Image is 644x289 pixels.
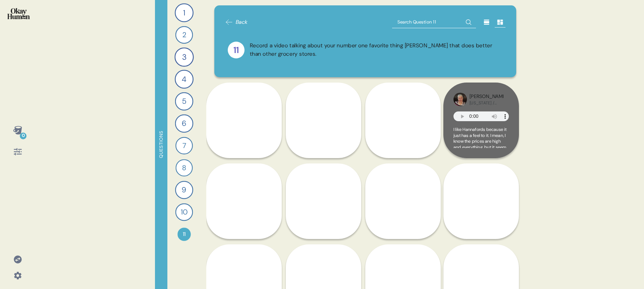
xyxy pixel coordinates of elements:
[175,3,194,22] div: 1
[175,114,193,133] div: 6
[453,127,508,280] span: I like Hannafords because it just has a feel to it. I mean, I know the prices are high and everyt...
[175,159,193,176] div: 8
[7,8,30,19] img: okayhuman.3b1b6348.png
[175,70,194,89] div: 4
[228,42,245,58] div: 11
[175,203,193,221] div: 10
[470,100,503,106] div: [US_STATE] / Grab & Go-ers
[177,228,191,241] div: 11
[453,93,467,106] img: profilepic_8205762622853553.jpg
[174,47,194,66] div: 3
[20,133,26,139] div: 0
[175,137,193,154] div: 7
[392,16,476,28] input: Search Question 11
[175,181,193,199] div: 9
[175,26,193,44] div: 2
[236,18,248,26] span: Back
[175,92,193,110] div: 5
[470,93,503,100] div: [PERSON_NAME]
[250,42,503,58] div: Record a video talking about your number one favorite thing [PERSON_NAME] that does better than o...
